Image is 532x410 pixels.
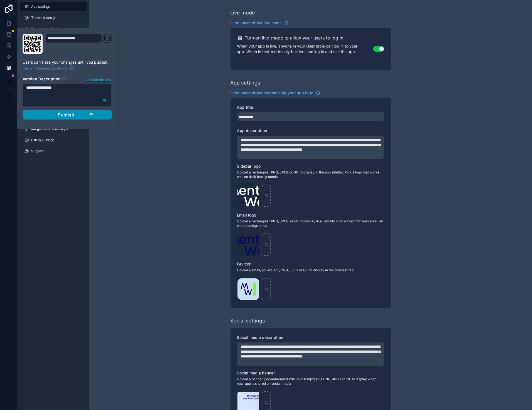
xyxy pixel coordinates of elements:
[31,4,50,9] span: App settings
[20,2,87,11] a: App settings
[237,335,283,340] span: Social media description
[231,79,261,87] div: App settings
[31,16,57,20] span: Theme & design
[31,138,55,142] span: Billing & Usage
[20,24,87,33] a: Progressive Web App
[58,112,74,118] span: Publish
[31,149,44,153] span: Support
[23,83,112,107] textarea: To enrich screen reader interactions, please activate Accessibility in Grammarly extension settings
[231,20,289,26] a: Learn more about live mode
[23,59,112,65] p: Users can't see your changes until you publish.
[237,213,256,217] span: Email logo
[31,27,65,31] span: Progressive Web App
[23,66,67,71] span: Learn more about publishing
[20,13,87,22] a: Theme & design
[237,164,261,168] span: Sidebar logo
[237,262,252,266] span: Favicon
[245,34,344,41] h2: Turn on live-mode to allow your users to log in
[231,90,320,96] a: Learn more about customizing your app logo
[86,76,112,82] button: Version history
[231,20,282,26] span: Learn more about live mode
[237,268,384,272] span: Upload a small, square ICO, PNG, JPEG or GIF to display in the browser tab
[31,127,68,131] span: Integrations & API Keys
[231,90,313,96] span: Learn more about customizing your app logo
[237,128,267,133] span: App description
[46,34,112,54] div: Domain and Custom Link
[237,43,373,54] p: When your app is live, anyone in your User table can log in to your app. When in test-mode only b...
[231,317,265,325] div: Social settings
[20,125,87,133] a: Integrations & API Keys
[23,110,112,120] button: Publish
[237,377,384,386] span: Upload a banner (recommended 1200px x 630px) ICO, PNG, JPEG or GIF to display when your app is sh...
[237,105,253,110] span: App title
[231,9,255,17] div: Live mode
[23,76,61,82] h2: Version Description
[237,219,384,228] span: Upload a rectangular PNG, JPEG, or GIF to display in all emails. Pick a logo that works well on w...
[237,371,275,375] span: Social media banner
[20,136,87,145] a: Billing & Usage
[237,170,384,179] span: Upload a rectangular PNG, JPEG or GIF to display in the app sidebar. Pick a logo that works well ...
[23,66,74,71] a: Learn more about publishing
[20,147,87,156] a: Support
